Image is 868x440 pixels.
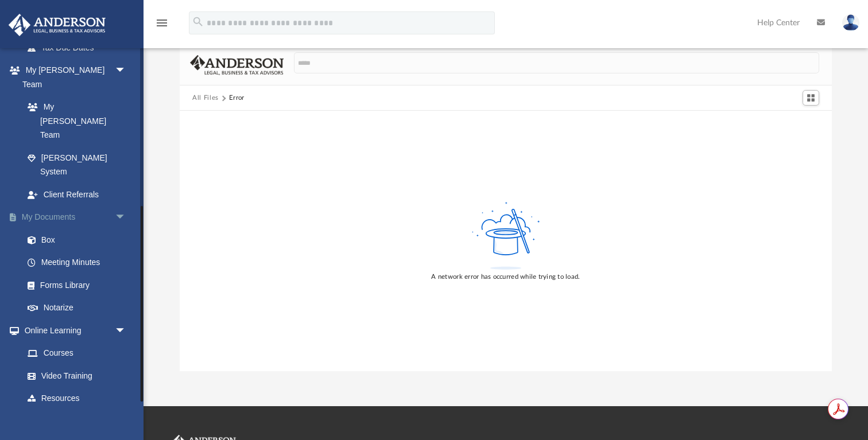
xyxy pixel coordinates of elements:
a: menu [155,22,169,30]
img: Anderson Advisors Platinum Portal [5,14,109,36]
a: Box [16,228,138,251]
i: menu [155,16,169,30]
a: Forms Library [16,274,138,297]
a: Meeting Minutes [16,251,144,274]
div: Error [229,93,244,103]
a: Online Learningarrow_drop_down [8,319,138,342]
a: My [PERSON_NAME] Team [16,96,132,147]
a: [PERSON_NAME] System [16,146,138,183]
a: Notarize [16,297,144,320]
a: Resources [16,387,138,410]
a: My Documentsarrow_drop_down [8,206,144,229]
button: All Files [192,93,219,103]
span: arrow_drop_down [115,59,138,83]
span: arrow_drop_down [115,319,138,342]
img: User Pic [842,14,859,31]
a: My [PERSON_NAME] Teamarrow_drop_down [8,59,138,96]
a: Video Training [16,364,132,387]
button: Switch to Grid View [803,90,820,106]
div: A network error has occurred while trying to load. [431,272,580,282]
a: Client Referrals [16,183,138,206]
span: arrow_drop_down [115,206,138,229]
i: search [192,15,204,28]
input: Search files and folders [294,52,819,74]
a: Courses [16,342,138,365]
